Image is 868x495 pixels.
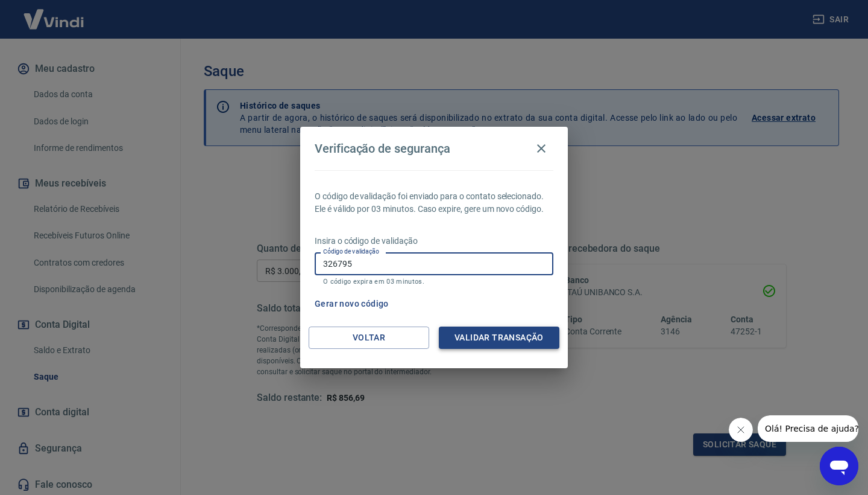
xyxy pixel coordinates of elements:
[7,8,101,18] span: Olá! Precisa de ajuda?
[315,190,553,216] p: O código de validação foi enviado para o contato selecionado. Ele é válido por 03 minutos. Caso e...
[820,447,858,485] iframe: Botão para abrir a janela de mensagens
[439,327,559,349] button: Validar transação
[315,141,450,156] h4: Verificação de segurança
[323,278,545,286] p: O código expira em 03 minutos.
[323,247,379,256] label: Código de validação
[315,235,553,247] p: Insira o código de validação
[310,293,394,315] button: Gerar novo código
[729,418,753,442] iframe: Fechar mensagem
[309,327,429,349] button: Voltar
[758,415,858,442] iframe: Mensagem da empresa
